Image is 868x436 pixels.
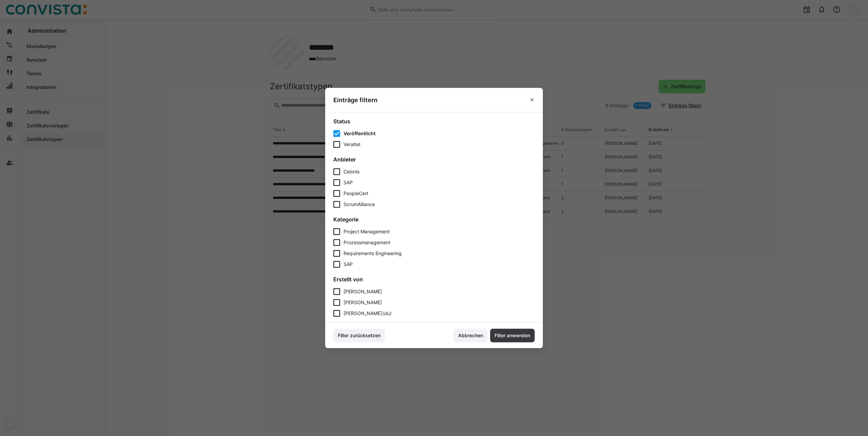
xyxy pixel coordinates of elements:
[344,250,402,257] span: Requirements Engineering
[333,96,378,104] h3: Einträge filtern
[494,332,531,339] span: Filter anwenden
[457,332,484,339] span: Abbrechen
[344,190,368,197] span: PeopleCert
[344,201,375,208] span: ScrumAlliance
[344,239,390,246] span: Prozessmanagement
[344,179,353,186] span: SAP
[344,310,382,316] span: [PERSON_NAME]
[344,130,375,137] span: Veröffentlicht
[333,118,535,125] h4: Status
[337,332,382,339] span: Filter zurücksetzen
[333,156,535,163] h4: Anbieter
[490,329,535,342] button: Filter anwenden
[333,276,535,283] h4: Erstellt von
[454,329,487,342] button: Abbrechen
[382,310,391,316] span: (du)
[344,261,353,268] span: SAP
[344,168,360,175] span: Celonis
[344,141,361,148] span: Veraltet
[344,289,382,294] span: [PERSON_NAME]
[344,228,390,235] span: Project Management
[344,299,382,305] span: [PERSON_NAME]
[333,329,385,342] button: Filter zurücksetzen
[333,216,535,223] h4: Kategorie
